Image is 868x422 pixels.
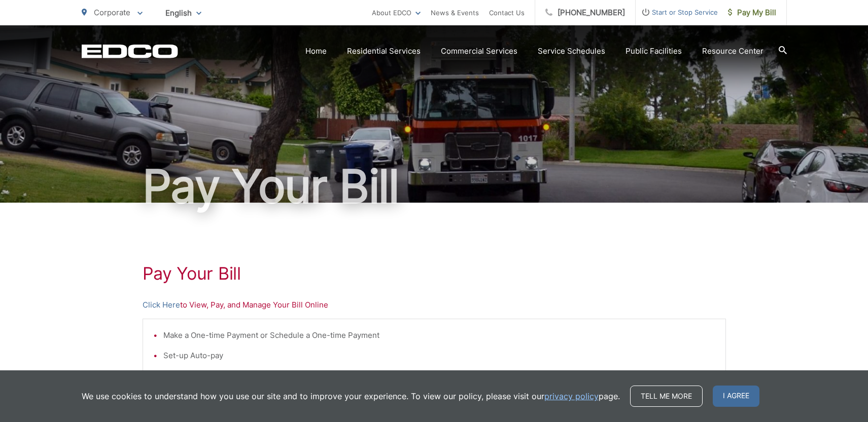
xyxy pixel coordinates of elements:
a: privacy policy [544,390,599,402]
a: Resource Center [702,45,763,57]
a: Public Facilities [626,45,682,57]
span: Pay My Bill [728,7,776,19]
span: English [158,4,209,22]
li: Set-up Auto-pay [163,350,715,362]
a: EDCD logo. Return to the homepage. [82,44,178,58]
span: Corporate [94,8,130,17]
h1: Pay Your Bill [82,161,787,212]
li: Make a One-time Payment or Schedule a One-time Payment [163,329,715,341]
a: Commercial Services [441,45,517,57]
p: to View, Pay, and Manage Your Bill Online [143,299,726,311]
a: Tell me more [630,386,703,407]
h1: Pay Your Bill [143,263,726,284]
a: News & Events [431,7,479,19]
a: Service Schedules [538,45,605,57]
span: I agree [713,386,759,407]
p: We use cookies to understand how you use our site and to improve your experience. To view our pol... [82,390,620,402]
a: About EDCO [372,7,421,19]
a: Contact Us [489,7,525,19]
li: Manage Stored Payments [163,370,715,382]
a: Residential Services [347,45,421,57]
a: Home [305,45,327,57]
a: Click Here [143,299,180,311]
